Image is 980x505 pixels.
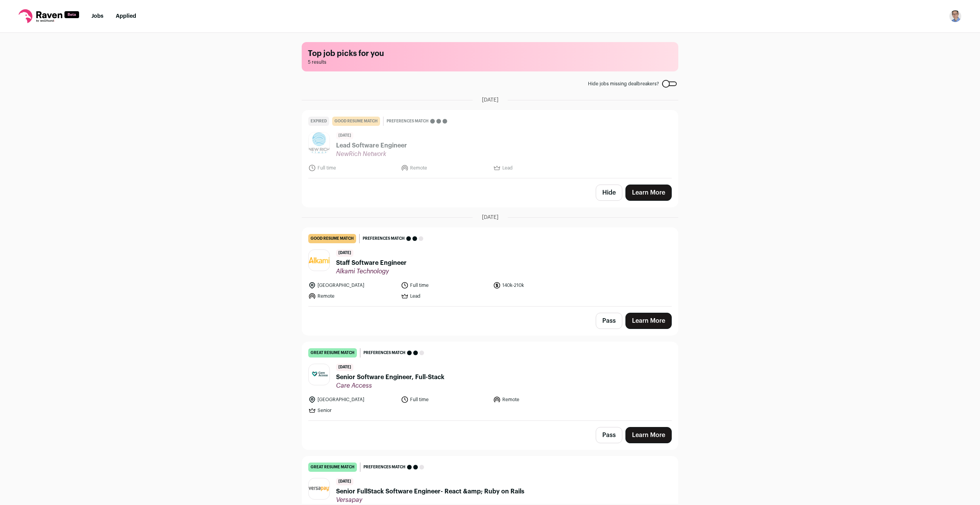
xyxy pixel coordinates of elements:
[336,478,353,485] span: [DATE]
[336,373,444,382] span: Senior Software Engineer, Full-Stack
[308,463,357,472] div: great resume match
[588,81,659,87] span: Hide jobs missing dealbreakers?
[308,292,396,300] li: Remote
[336,487,524,496] span: Senior FullStack Software Engineer- React &amp; Ruby on Rails
[309,369,329,380] img: 5eee6f28211123a83de752b6573b51428c76561626afe030eb2ca38881e81471.jpg
[308,59,672,65] span: 5 results
[493,396,581,403] li: Remote
[308,396,396,403] li: [GEOGRAPHIC_DATA]
[336,258,407,268] span: Staff Software Engineer
[363,235,405,242] span: Preferences match
[308,164,396,172] li: Full time
[387,117,429,125] span: Preferences match
[596,185,622,201] button: Hide
[596,313,622,329] button: Pass
[336,249,353,257] span: [DATE]
[116,14,136,19] a: Applied
[401,292,489,300] li: Lead
[309,257,329,263] img: c845aac2789c1b30fdc3eb4176dac537391df06ed23acd8e89f60a323ad6dbd0.png
[949,10,961,22] button: Open dropdown
[308,48,672,59] h1: Top job picks for you
[332,117,380,126] div: good resume match
[401,396,489,403] li: Full time
[91,14,103,19] a: Jobs
[308,407,396,414] li: Senior
[308,117,329,126] div: Expired
[308,234,356,243] div: good resume match
[949,10,961,22] img: 6528579-medium_jpg
[308,348,357,358] div: great resume match
[336,150,407,158] span: NewRich Network
[363,349,406,357] span: Preferences match
[308,281,396,289] li: [GEOGRAPHIC_DATA]
[596,427,622,443] button: Pass
[493,164,581,172] li: Lead
[336,382,444,390] span: Care Access
[363,463,406,471] span: Preferences match
[336,496,524,504] span: Versapay
[309,132,329,153] img: 9baaab36ece22fe6ac8097e589c457fbc772a371736619bb486748b664f3d321.jpg
[401,164,489,172] li: Remote
[625,427,672,443] a: Learn More
[482,96,498,104] span: [DATE]
[336,132,353,139] span: [DATE]
[401,281,489,289] li: Full time
[336,268,407,275] span: Alkami Technology
[625,313,672,329] a: Learn More
[302,342,678,420] a: great resume match Preferences match [DATE] Senior Software Engineer, Full-Stack Care Access [GEO...
[625,185,672,201] a: Learn More
[336,141,407,150] span: Lead Software Engineer
[302,110,678,178] a: Expired good resume match Preferences match [DATE] Lead Software Engineer NewRich Network Full ti...
[482,214,498,221] span: [DATE]
[493,281,581,289] li: 140k-210k
[309,486,329,491] img: 15dc7ce3817a6f59c8c393c4fe3b2944b9c80a77efcbaf00195351752961f206.png
[302,228,678,306] a: good resume match Preferences match [DATE] Staff Software Engineer Alkami Technology [GEOGRAPHIC_...
[336,364,353,371] span: [DATE]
